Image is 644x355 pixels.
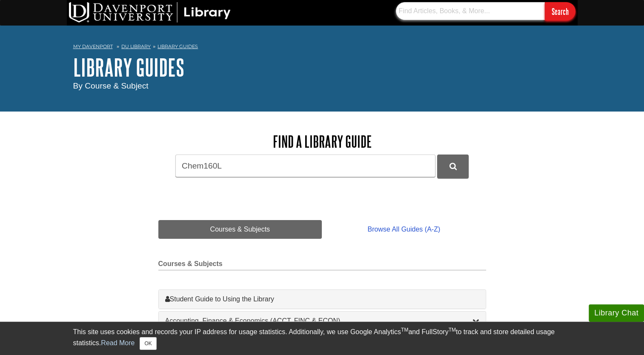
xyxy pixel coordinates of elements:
sup: TM [449,327,456,333]
a: Library Guides [157,43,198,49]
a: Accounting, Finance & Economics (ACCT, FINC & ECON) [165,316,479,326]
a: DU Library [121,43,151,49]
a: Read More [101,339,135,346]
div: This site uses cookies and records your IP address for usage statistics. Additionally, we use Goo... [73,327,571,350]
button: DU Library Guides Search [437,155,469,178]
h2: Find a Library Guide [158,133,486,150]
div: By Course & Subject [73,80,571,92]
a: Student Guide to Using the Library [165,294,479,304]
input: Find Articles, Books, & More... [396,2,545,20]
sup: TM [401,327,408,333]
nav: breadcrumb [73,41,571,54]
a: My Davenport [73,43,113,50]
h2: Courses & Subjects [158,260,486,270]
form: Searches DU Library's articles, books, and more [396,2,575,20]
img: DU Library [69,2,231,23]
input: Search [545,2,575,20]
h1: Library Guides [73,54,571,80]
i: Search Library Guides [449,163,457,170]
button: Library Chat [589,304,644,322]
input: Search by Course or Subject... [175,155,435,177]
a: Courses & Subjects [158,220,322,239]
a: Browse All Guides (A-Z) [322,220,486,239]
button: Close [140,337,156,350]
